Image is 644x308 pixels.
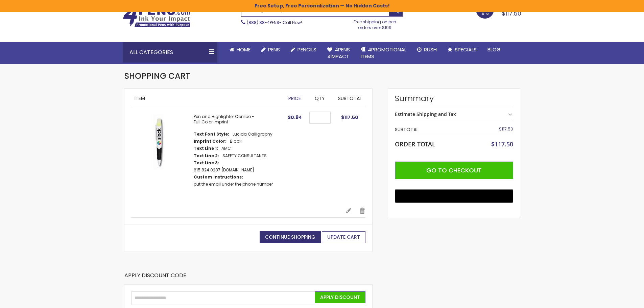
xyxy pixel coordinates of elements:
[256,42,285,57] a: Pens
[131,114,187,170] img: Pen and Highlighter Combo - Full Color Imprint
[124,70,190,81] span: Shopping Cart
[322,231,365,243] button: Update Cart
[347,17,403,30] div: Free shipping on pen orders over $199
[297,46,316,53] span: Pencils
[395,93,513,104] strong: Summary
[194,146,218,151] dt: Text Line 1
[499,126,513,132] span: $117.50
[320,294,360,301] span: Apply Discount
[327,234,360,240] span: Update Cart
[487,46,501,53] span: Blog
[194,182,273,187] dd: put the email under the phone number
[194,174,243,180] dt: Custom Instructions
[395,139,435,148] strong: Order Total
[237,46,251,53] span: Home
[315,95,325,102] span: Qty
[131,114,194,201] a: Pen and Highlighter Combo - Full Color Imprint
[361,46,406,60] span: 4PROMOTIONAL ITEMS
[268,46,280,53] span: Pens
[395,162,513,179] button: Go to Checkout
[355,42,412,64] a: 4PROMOTIONALITEMS
[224,42,256,57] a: Home
[491,140,513,148] span: $117.50
[247,20,279,25] a: (888) 88-4PENS
[265,234,315,240] span: Continue Shopping
[322,42,355,64] a: 4Pens4impact
[285,42,322,57] a: Pencils
[424,46,437,53] span: Rush
[194,114,254,125] a: Pen and Highlighter Combo - Full Color Imprint
[426,166,482,174] span: Go to Checkout
[124,272,186,284] strong: Apply Discount Code
[135,95,145,102] span: Item
[327,46,350,60] span: 4Pens 4impact
[482,42,506,57] a: Blog
[288,114,302,121] span: $0.94
[455,46,477,53] span: Specials
[341,114,358,121] span: $117.50
[221,146,231,151] dd: AMC
[412,42,442,57] a: Rush
[442,42,482,57] a: Specials
[230,139,241,144] dd: Black
[194,132,229,137] dt: Text Font Style
[194,139,226,144] dt: Imprint Color
[194,160,219,166] dt: Text Line 3
[194,167,254,173] dd: 615.824.0287 [DOMAIN_NAME]
[123,6,190,27] img: 4Pens Custom Pens and Promotional Products
[194,153,219,159] dt: Text Line 2
[502,9,521,18] span: $117.50
[123,42,217,63] div: All Categories
[395,124,474,135] th: Subtotal
[338,95,362,102] span: Subtotal
[288,95,301,102] span: Price
[395,111,456,117] strong: Estimate Shipping and Tax
[260,231,321,243] a: Continue Shopping
[247,20,302,25] span: - Call Now!
[233,132,272,137] dd: Lucida Calligraphy
[222,153,267,159] dd: SAFETY CONSULTANTS
[395,189,513,203] button: Buy with GPay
